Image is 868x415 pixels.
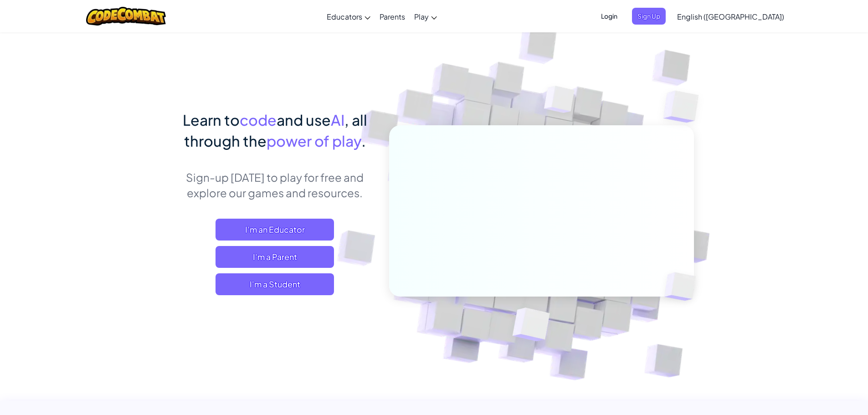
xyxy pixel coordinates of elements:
[267,132,361,150] span: power of play
[414,12,429,21] span: Play
[322,4,375,29] a: Educators
[86,7,166,26] img: CodeCombat logo
[216,246,334,268] a: I'm a Parent
[216,219,334,241] a: I'm an Educator
[175,169,375,200] p: Sign-up [DATE] to play for free and explore our games and resources.
[490,288,571,364] img: Overlap cubes
[216,273,334,295] button: I'm a Student
[375,4,410,29] a: Parents
[673,4,789,29] a: English ([GEOGRAPHIC_DATA])
[527,68,592,136] img: Overlap cubes
[327,12,362,21] span: Educators
[331,111,344,129] span: AI
[277,111,331,129] span: and use
[645,68,724,145] img: Overlap cubes
[632,8,666,25] button: Sign Up
[183,111,240,129] span: Learn to
[649,253,717,320] img: Overlap cubes
[240,111,277,129] span: code
[596,8,623,25] button: Login
[361,132,366,150] span: .
[677,12,784,21] span: English ([GEOGRAPHIC_DATA])
[410,4,442,29] a: Play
